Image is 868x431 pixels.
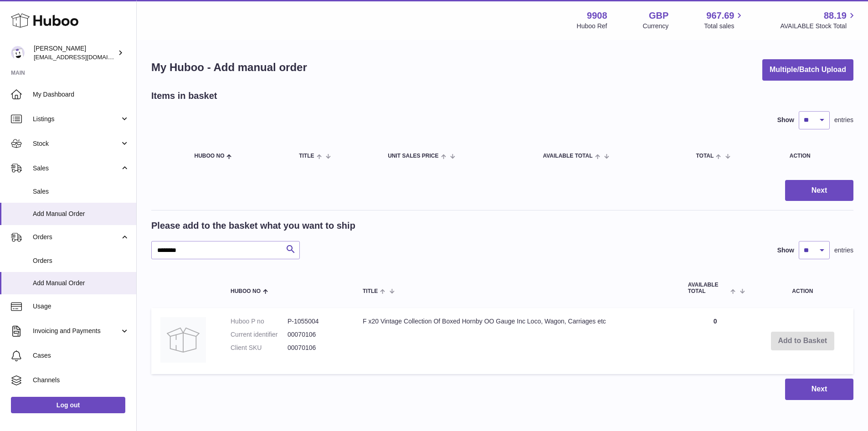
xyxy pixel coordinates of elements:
span: Huboo no [231,288,261,294]
span: Listings [33,115,120,123]
span: My Dashboard [33,90,129,99]
span: Orders [33,257,129,265]
span: Cases [33,351,129,360]
span: Total sales [704,22,745,31]
h1: My Huboo - Add manual order [151,60,307,75]
span: 88.19 [824,10,847,22]
dd: 00070106 [288,344,344,352]
span: Add Manual Order [33,279,129,287]
span: Sales [33,187,129,196]
span: entries [834,116,853,124]
span: Usage [33,302,129,311]
span: Orders [33,233,120,241]
dt: Client SKU [231,344,288,352]
span: Title [363,288,378,294]
button: Multiple/Batch Upload [762,59,853,81]
div: Action [790,153,844,159]
dt: Huboo P no [231,317,288,326]
span: Total [696,153,714,159]
span: Title [299,153,314,159]
img: F x20 Vintage Collection Of Boxed Hornby OO Gauge Inc Loco, Wagon, Carriages etc [160,317,206,363]
span: entries [834,246,853,255]
span: [EMAIL_ADDRESS][DOMAIN_NAME] [34,53,134,61]
div: [PERSON_NAME] [34,44,116,62]
strong: GBP [649,10,668,22]
span: AVAILABLE Stock Total [780,22,857,31]
a: 967.69 Total sales [704,10,745,31]
dd: 00070106 [288,330,344,339]
span: Huboo no [194,153,224,159]
strong: 9908 [587,10,607,22]
label: Show [777,116,794,124]
div: Huboo Ref [577,22,607,31]
span: Unit Sales Price [388,153,438,159]
button: Next [785,180,853,201]
span: AVAILABLE Total [543,153,592,159]
span: Add Manual Order [33,210,129,218]
span: Invoicing and Payments [33,327,120,335]
span: AVAILABLE Total [688,282,729,294]
span: Stock [33,139,120,148]
a: 88.19 AVAILABLE Stock Total [780,10,857,31]
div: Currency [643,22,669,31]
td: F x20 Vintage Collection Of Boxed Hornby OO Gauge Inc Loco, Wagon, Carriages etc [354,308,679,374]
dt: Current identifier [231,330,288,339]
span: Sales [33,164,120,173]
button: Next [785,379,853,400]
a: Log out [11,397,125,413]
dd: P-1055004 [288,317,344,326]
h2: Please add to the basket what you want to ship [151,220,355,232]
h2: Items in basket [151,90,217,102]
span: Channels [33,376,129,385]
td: 0 [679,308,752,374]
img: tbcollectables@hotmail.co.uk [11,46,25,60]
label: Show [777,246,794,255]
th: Action [752,273,853,303]
span: 967.69 [706,10,734,22]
